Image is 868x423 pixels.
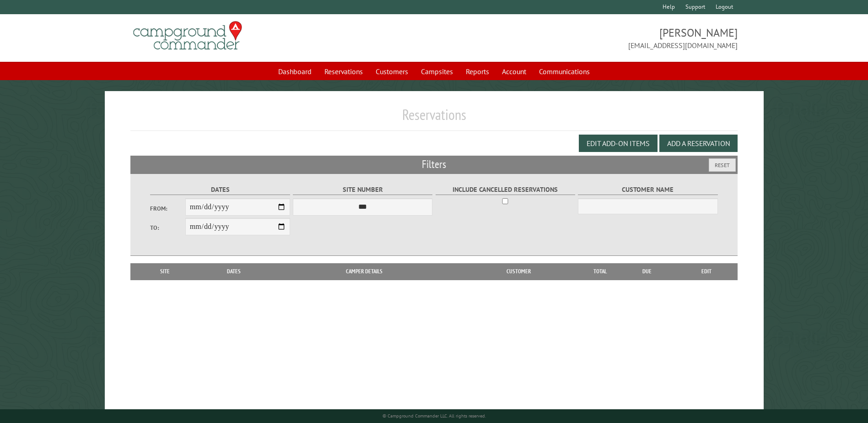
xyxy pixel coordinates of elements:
label: To: [150,223,185,232]
a: Campsites [415,63,458,80]
th: Due [618,263,676,280]
th: Edit [676,263,738,280]
label: Customer Name [578,184,717,195]
a: Account [496,63,532,80]
th: Site [135,263,194,280]
label: Dates [150,184,290,195]
a: Reservations [319,63,368,80]
th: Customer [455,263,582,280]
label: Site Number [293,184,432,195]
a: Customers [370,63,414,80]
span: [PERSON_NAME] [EMAIL_ADDRESS][DOMAIN_NAME] [434,25,738,51]
a: Dashboard [273,63,317,80]
th: Dates [195,263,273,280]
th: Total [582,263,618,280]
button: Reset [709,158,736,172]
h1: Reservations [130,106,737,131]
th: Camper Details [273,263,455,280]
a: Communications [534,63,595,80]
label: Include Cancelled Reservations [436,184,575,195]
h2: Filters [130,156,737,173]
a: Reports [460,63,495,80]
button: Edit Add-on Items [579,135,658,152]
button: Add a Reservation [659,135,738,152]
img: Campground Commander [130,18,245,54]
label: From: [150,204,185,213]
small: © Campground Commander LLC. All rights reserved. [383,413,486,419]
